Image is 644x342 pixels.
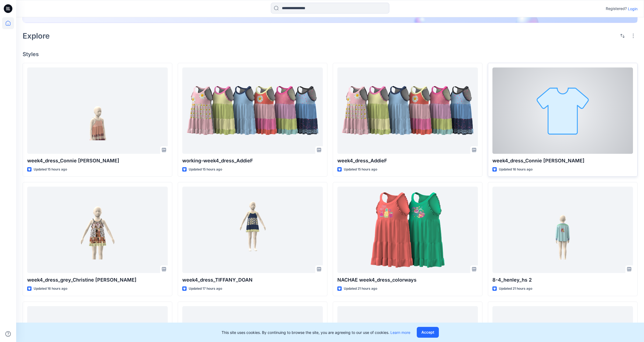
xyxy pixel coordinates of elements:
p: week4_dress_AddieF [337,157,478,165]
p: Updated 16 hours ago [34,286,67,292]
p: Updated 15 hours ago [34,167,67,172]
p: Updated 21 hours ago [344,286,377,292]
p: Login [628,6,638,12]
p: Registered? [606,5,627,12]
p: NACHAE week4_dress_colorways [337,276,478,284]
p: 8-4_henley_hs 2 [492,276,633,284]
p: week4_dress_grey_Christine [PERSON_NAME] [27,276,168,284]
a: week4_dress_TIFFANY_DOAN [182,187,323,273]
button: Accept [417,327,439,338]
p: Updated 16 hours ago [499,167,533,172]
p: Updated 17 hours ago [189,286,222,292]
a: week4_dress_Connie De La Cruz [492,67,633,154]
a: Learn more [390,330,410,335]
p: This site uses cookies. By continuing to browse the site, you are agreeing to our use of cookies. [222,330,410,335]
h2: Explore [23,32,50,40]
a: 8-4_henley_hs 2 [492,187,633,273]
p: week4_dress_Connie [PERSON_NAME] [492,157,633,165]
p: working-week4_dress_AddieF [182,157,323,165]
p: Updated 15 hours ago [344,167,377,172]
a: week4_dress_AddieF [337,67,478,154]
p: week4_dress_Connie [PERSON_NAME] [27,157,168,165]
a: working-week4_dress_AddieF [182,67,323,154]
h4: Styles [23,51,638,57]
p: week4_dress_TIFFANY_DOAN [182,276,323,284]
a: week4_dress_Connie De La Cruz [27,67,168,154]
a: NACHAE week4_dress_colorways [337,187,478,273]
p: Updated 21 hours ago [499,286,532,292]
a: week4_dress_grey_Christine Chang [27,187,168,273]
p: Updated 15 hours ago [189,167,222,172]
